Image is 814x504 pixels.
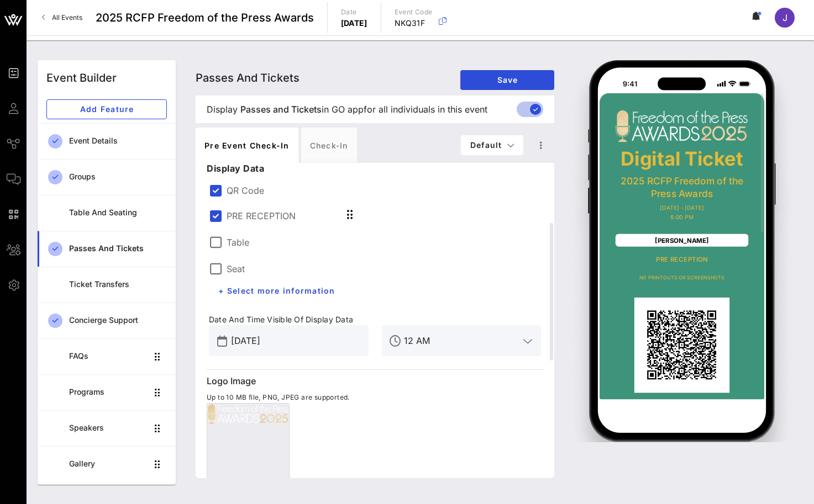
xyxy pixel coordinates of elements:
button: + Select more information [209,281,344,301]
div: J [775,8,795,28]
label: QR Code [227,185,541,196]
div: Programs [69,388,147,397]
span: for all individuals in this event [364,103,487,116]
p: Date [341,7,367,18]
button: Add Feature [46,99,167,119]
div: Check-in [301,128,357,163]
button: prepend icon [217,336,227,347]
a: Ticket Transfers [38,267,176,303]
label: PRE RECEPTION [227,210,296,221]
span: 2025 RCFP Freedom of the Press Awards [96,9,314,26]
div: Event Builder [46,70,117,86]
a: All Events [35,9,89,26]
a: Speakers [38,410,176,446]
a: Programs [38,374,176,410]
p: 2025 RCFP Freedom of the Press Awards [616,175,748,200]
div: QR Code [634,298,730,393]
label: Table [227,237,249,248]
p: PRE RECEPTION [616,254,748,264]
button: Default [461,135,524,155]
a: Event Details [38,123,176,159]
p: Event Code [395,7,433,18]
div: Table and Seating [69,208,167,217]
p: [DATE] [341,18,367,29]
div: Speakers [69,423,147,433]
p: Logo Image [207,374,543,388]
p: Digital Ticket [616,148,748,168]
div: Groups [69,172,167,182]
a: FAQs [38,338,176,374]
p: 6:00 PM [616,213,748,221]
div: Passes and Tickets [69,244,167,253]
span: Save [469,75,545,84]
a: Concierge Support [38,303,176,338]
a: Gallery [38,446,176,482]
label: Seat [227,263,245,274]
div: Gallery [69,459,147,469]
p: Display Data [207,162,543,175]
span: Passes and Tickets [196,71,300,84]
span: All Events [52,13,82,22]
p: NKQ31F [395,18,433,29]
div: Ticket Transfers [69,280,167,289]
a: Table and Seating [38,195,176,231]
div: Pre Event Check-in [196,128,298,163]
button: Save [460,70,554,90]
span: Display in GO app [207,103,487,116]
a: Groups [38,159,176,195]
span: + Select more information [218,286,335,295]
div: FAQs [69,352,147,361]
p: [DATE] - [DATE] [616,204,748,211]
div: Concierge Support [69,316,167,325]
span: Default [470,140,515,150]
div: Event Details [69,136,167,146]
p: NO PRINTOUTS OR SCREENSHOTS [616,273,748,281]
span: Up to 10 MB file, PNG, JPEG are supported. [207,393,350,401]
span: Add Feature [56,104,157,114]
a: Passes and Tickets [38,231,176,267]
span: J [783,12,787,23]
span: Date And Time Visible Of Display Data [209,314,369,325]
div: [PERSON_NAME] [616,234,748,246]
span: Passes and Tickets [240,103,322,116]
